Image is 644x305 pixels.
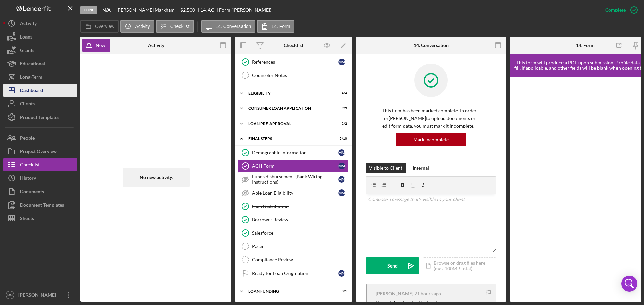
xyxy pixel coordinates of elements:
b: N/A [102,7,111,13]
div: Done [80,6,97,14]
button: Document Templates [3,198,77,212]
div: Ready for Loan Origination [252,271,338,276]
label: Overview [95,24,114,29]
a: Loan Distribution [238,200,349,213]
a: Counselor Notes [238,69,349,82]
button: Complete [599,3,641,17]
div: Salesforce [252,230,348,236]
div: No new activity. [123,168,190,187]
a: Borrower Review [238,213,349,226]
div: Send [387,257,398,274]
div: Demographic Information [252,150,338,155]
p: This item has been marked complete. In order for [PERSON_NAME] to upload documents or edit form d... [382,107,480,130]
div: Loan Pre-Approval [248,122,330,126]
button: Activity [120,20,154,33]
button: Visible to Client [366,163,406,173]
text: MM [7,293,13,297]
div: M M [338,163,345,169]
label: 14. Form [271,24,290,29]
div: Counselor Notes [252,73,348,78]
a: Compliance Review [238,253,349,266]
label: 14. Conversation [216,24,251,29]
div: $2,500 [180,7,195,13]
div: Activity [148,43,164,48]
a: Ready for Loan OriginationMM [238,266,349,280]
div: [PERSON_NAME] Markham [116,7,180,13]
div: Complete [605,3,626,17]
div: 14. ACH Form ([PERSON_NAME]) [200,7,271,13]
div: 5 / 10 [335,137,347,141]
a: Able Loan EligibilityMM [238,186,349,200]
a: Funds disbursement (Bank Wiring Instructions)MM [238,173,349,186]
div: Checklist [284,43,303,48]
div: 4 / 4 [335,91,347,95]
button: Send [366,257,419,274]
div: 0 / 1 [335,289,347,293]
button: Internal [409,163,432,173]
div: ACH Form [252,163,338,169]
time: 2025-09-25 19:53 [414,291,441,296]
div: [PERSON_NAME] [376,291,413,296]
a: ACH FormMM [238,159,349,173]
button: MM[PERSON_NAME] [3,288,77,302]
div: Loan Distribution [252,204,348,209]
button: Overview [80,20,119,33]
div: References [252,59,338,65]
a: Pacer [238,240,349,253]
div: M M [338,270,345,277]
div: Pacer [252,244,348,249]
div: Able Loan Eligibility [252,190,338,196]
div: 14. Conversation [414,43,449,48]
button: Sheets [3,212,77,225]
div: Sheets [20,212,34,227]
div: Internal [413,163,429,173]
div: M M [338,149,345,156]
button: Checklist [156,20,194,33]
div: Mark Incomplete [413,133,449,146]
div: FINAL STEPS [248,137,330,141]
div: 9 / 9 [335,106,347,110]
div: Borrower Review [252,217,348,222]
div: Loan Funding [248,289,330,293]
div: M M [338,59,345,65]
div: Eligibility [248,91,330,95]
div: 2 / 2 [335,122,347,126]
button: 14. Form [257,20,294,33]
label: Activity [135,24,150,29]
button: Mark Incomplete [396,133,466,146]
a: Demographic InformationMM [238,146,349,159]
div: Consumer Loan Application [248,106,330,110]
div: Compliance Review [252,257,348,262]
